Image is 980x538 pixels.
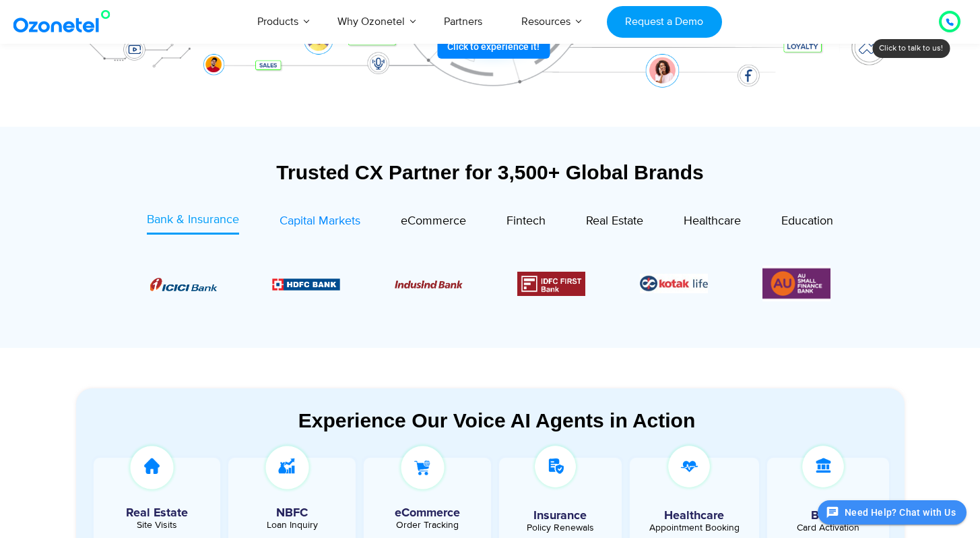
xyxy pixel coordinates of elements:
[395,280,463,289] img: Picture10.png
[781,214,833,229] span: Education
[586,211,643,235] a: Real Estate
[147,211,239,235] a: Bank & Insurance
[507,214,546,229] span: Fintech
[150,276,218,292] div: 1 / 6
[684,211,741,235] a: Healthcare
[507,211,546,235] a: Fintech
[150,278,218,291] img: Picture8.png
[762,266,830,301] div: 6 / 6
[100,520,214,530] div: Site Visits
[76,160,905,184] div: Trusted CX Partner for 3,500+ Global Brands
[517,272,585,296] img: Picture12.png
[774,523,883,533] div: Card Activation
[100,507,214,519] h5: Real Estate
[640,274,708,293] div: 5 / 6
[640,274,708,293] img: Picture26.jpg
[401,214,466,229] span: eCommerce
[506,510,615,522] h5: Insurance
[586,214,643,229] span: Real Estate
[517,272,585,296] div: 4 / 6
[90,409,905,432] div: Experience Our Voice AI Agents in Action
[272,278,340,290] img: Picture9.png
[235,520,349,530] div: Loan Inquiry
[640,510,749,522] h5: Healthcare
[506,523,615,533] div: Policy Renewals
[150,266,830,301] div: Image Carousel
[607,6,722,38] a: Request a Demo
[640,523,749,533] div: Appointment Booking
[762,266,830,301] img: Picture13.png
[395,276,463,292] div: 3 / 6
[235,507,349,519] h5: NBFC
[818,500,967,525] button: Need Help? Chat with Us
[684,214,741,229] span: Healthcare
[280,211,360,235] a: Capital Markets
[401,211,466,235] a: eCommerce
[272,276,340,292] div: 2 / 6
[147,212,239,227] span: Bank & Insurance
[280,214,360,229] span: Capital Markets
[781,211,833,235] a: Education
[370,507,484,519] h5: eCommerce
[370,520,484,530] div: Order Tracking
